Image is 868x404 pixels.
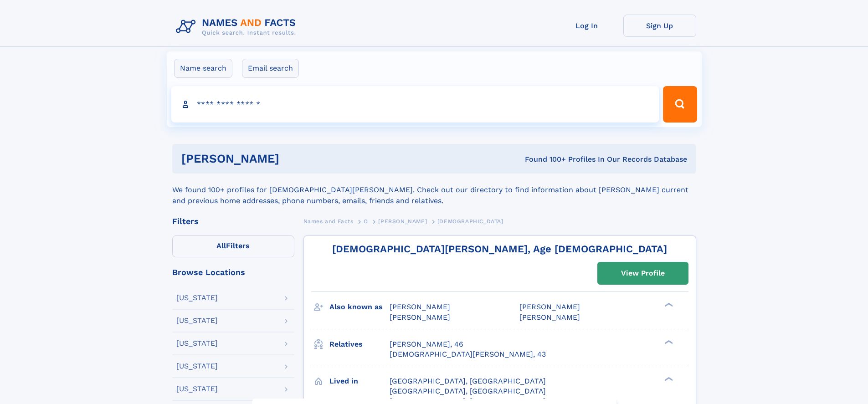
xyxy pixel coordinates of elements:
[172,217,294,225] div: Filters
[216,241,226,250] span: All
[663,376,673,382] div: ❯
[378,218,427,225] span: [PERSON_NAME]
[171,86,659,123] input: search input
[332,243,667,255] a: [DEMOGRAPHIC_DATA][PERSON_NAME], Age [DEMOGRAPHIC_DATA]
[176,294,218,302] div: [US_STATE]
[663,302,673,308] div: ❯
[663,86,697,123] button: Search Button
[181,153,402,164] h1: [PERSON_NAME]
[176,385,218,393] div: [US_STATE]
[621,263,665,284] div: View Profile
[303,215,354,227] a: Names and Facts
[519,302,580,311] span: [PERSON_NAME]
[329,299,390,315] h3: Also known as
[378,215,427,227] a: [PERSON_NAME]
[329,373,390,389] h3: Lived in
[390,313,450,322] span: [PERSON_NAME]
[174,59,232,78] label: Name search
[329,337,390,352] h3: Relatives
[390,349,546,359] a: [DEMOGRAPHIC_DATA][PERSON_NAME], 43
[242,59,299,78] label: Email search
[390,387,546,395] span: [GEOGRAPHIC_DATA], [GEOGRAPHIC_DATA]
[172,268,294,276] div: Browse Locations
[390,377,546,385] span: [GEOGRAPHIC_DATA], [GEOGRAPHIC_DATA]
[364,218,368,225] span: O
[390,302,450,311] span: [PERSON_NAME]
[390,339,463,349] a: [PERSON_NAME], 46
[172,235,294,257] label: Filters
[598,262,688,284] a: View Profile
[172,15,303,39] img: Logo Names and Facts
[437,218,503,225] span: [DEMOGRAPHIC_DATA]
[402,154,687,164] div: Found 100+ Profiles In Our Records Database
[172,174,696,206] div: We found 100+ profiles for [DEMOGRAPHIC_DATA][PERSON_NAME]. Check out our directory to find infor...
[623,15,696,37] a: Sign Up
[663,339,673,345] div: ❯
[176,340,218,347] div: [US_STATE]
[364,215,368,227] a: O
[176,363,218,370] div: [US_STATE]
[176,317,218,324] div: [US_STATE]
[550,15,623,37] a: Log In
[519,313,580,322] span: [PERSON_NAME]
